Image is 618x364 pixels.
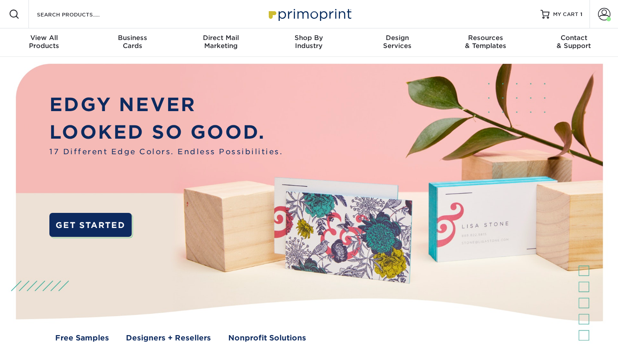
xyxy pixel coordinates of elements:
[88,28,176,57] a: BusinessCards
[441,34,529,50] div: & Templates
[49,118,283,146] p: LOOKED SO GOOD.
[36,9,123,20] input: SEARCH PRODUCTS.....
[265,34,353,50] div: Industry
[353,34,441,42] span: Design
[441,34,529,42] span: Resources
[126,332,211,344] a: Designers + Resellers
[553,11,578,18] span: MY CART
[88,34,176,50] div: Cards
[49,213,132,237] a: GET STARTED
[265,34,353,42] span: Shop By
[49,91,283,119] p: EDGY NEVER
[353,28,441,57] a: DesignServices
[88,34,176,42] span: Business
[530,28,618,57] a: Contact& Support
[177,34,265,42] span: Direct Mail
[530,34,618,42] span: Contact
[177,34,265,50] div: Marketing
[580,11,582,17] span: 1
[353,34,441,50] div: Services
[177,28,265,57] a: Direct MailMarketing
[441,28,529,57] a: Resources& Templates
[530,34,618,50] div: & Support
[49,146,283,157] span: 17 Different Edge Colors. Endless Possibilities.
[265,28,353,57] a: Shop ByIndustry
[265,4,354,24] img: Primoprint
[55,332,109,344] a: Free Samples
[228,332,306,344] a: Nonprofit Solutions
